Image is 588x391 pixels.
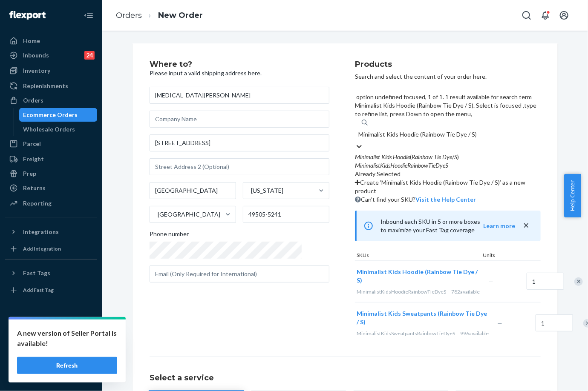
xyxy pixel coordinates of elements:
input: Quantity [536,314,573,331]
div: Replenishments [23,82,68,90]
div: Inventory [23,66,50,75]
a: Talk to Support [5,338,97,352]
button: Give Feedback [5,367,97,381]
input: option undefined focused, 1 of 1. 1 result available for search term Minimalist Kids Hoodie (Rain... [358,130,476,139]
a: Freight [5,152,97,166]
div: Add Integration [23,245,61,252]
span: Minimalist Kids Hoodie (Rainbow Tie Dye / S) [357,268,478,284]
a: Help Center [5,353,97,366]
input: [GEOGRAPHIC_DATA] [157,210,158,219]
button: Minimalist Kids Sweatpants (Rainbow Tie Dye / S) [357,309,487,326]
input: Street Address 2 (Optional) [150,158,329,175]
div: Wholesale Orders [23,125,75,134]
em: Hoodie [393,153,410,160]
a: Ecommerce Orders [19,108,98,122]
h2: Where to? [150,60,329,69]
span: MinimalistKidsSweatpantsRainbowTieDyeS [357,330,455,337]
span: Can't find your SKU? [361,196,476,203]
div: Returns [23,184,46,192]
input: Company Name [150,111,329,128]
span: Already Selected [355,170,401,177]
span: Phone number [150,230,189,242]
ol: breadcrumbs [109,3,210,28]
button: option undefined focused, 1 of 1. 1 result available for search term Minimalist Kids Hoodie (Rain... [415,195,476,204]
a: Home [5,34,97,48]
a: Inbounds24 [5,49,97,62]
a: Add Integration [5,242,97,256]
span: 782 available [451,288,480,295]
div: Inbound each SKU in 5 or more boxes to maximize your Fast Tag coverage [355,211,541,241]
button: Open notifications [537,7,554,24]
a: Orders [5,94,97,107]
button: Minimalist Kids Hoodie (Rainbow Tie Dye / S) [357,268,478,285]
div: Prep [23,169,36,178]
div: SKUs [355,251,481,260]
button: Open Search Box [518,7,535,24]
em: Rainbow [412,153,432,160]
input: [US_STATE] [250,186,251,195]
div: [US_STATE] [251,186,283,195]
a: Settings [5,324,97,337]
div: Fast Tags [23,269,50,277]
span: — [488,278,493,285]
button: Integrations [5,225,97,239]
a: Wholesale Orders [19,123,98,136]
em: S [454,153,457,160]
div: Ecommerce Orders [23,111,78,119]
h1: Select a service [150,374,541,382]
span: Minimalist Kids Sweatpants (Rainbow Tie Dye / S) [357,310,487,325]
button: Close Navigation [80,7,97,24]
a: Add Fast Tag [5,283,97,297]
em: Kids [381,153,392,160]
div: Freight [23,155,44,163]
div: [GEOGRAPHIC_DATA] [158,210,220,219]
input: Quantity [527,273,564,290]
a: Replenishments [5,79,97,93]
div: Remove Item [574,277,583,286]
div: Home [23,37,40,45]
p: Search and select the content of your order here. [355,72,541,81]
input: City [150,182,236,199]
em: Tie [434,153,441,160]
input: Street Address [150,134,329,151]
input: First & Last Name [150,87,329,104]
p: Please input a valid shipping address here. [150,69,329,77]
h2: Products [355,60,541,69]
button: Fast Tags [5,266,97,280]
p: option undefined focused, 1 of 1. 1 result available for search term Minimalist Kids Hoodie (Rain... [355,93,541,118]
a: New Order [158,11,203,20]
div: Units [481,251,519,260]
em: Minimalist [355,153,380,160]
a: Parcel [5,137,97,151]
span: Create ‘Minimalist Kids Hoodie (Rainbow Tie Dye / S)’ as a new product [355,179,525,194]
em: Dye [442,153,452,160]
input: ZIP Code [243,206,329,223]
span: 996 available [460,330,489,337]
button: Refresh [17,357,117,374]
div: ( / ) [355,153,541,161]
a: Orders [116,11,142,20]
a: Returns [5,181,97,195]
div: Reporting [23,199,52,208]
div: Inbounds [23,51,49,60]
a: Prep [5,167,97,180]
button: Help Center [564,174,581,217]
p: A new version of Seller Portal is available! [17,328,117,348]
div: Integrations [23,228,59,236]
input: Email (Only Required for International) [150,265,329,283]
a: Inventory [5,64,97,77]
div: Parcel [23,140,41,148]
span: — [497,320,502,327]
a: Reporting [5,197,97,210]
button: Learn more [483,222,515,230]
div: Add Fast Tag [23,286,54,294]
em: MinimalistKidsHoodieRainbowTieDyeS [355,162,448,169]
div: 24 [84,51,95,60]
div: Orders [23,96,43,105]
span: MinimalistKidsHoodieRainbowTieDyeS [357,288,446,295]
button: Open account menu [556,7,573,24]
img: Flexport logo [9,11,46,20]
button: close [522,221,530,230]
